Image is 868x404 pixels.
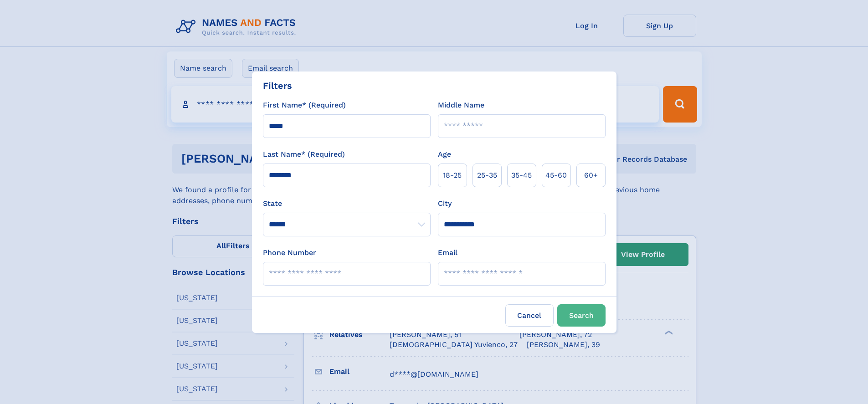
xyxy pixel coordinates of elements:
span: 60+ [584,170,598,181]
span: 35‑45 [511,170,532,181]
span: 25‑35 [477,170,497,181]
label: Middle Name [438,100,484,111]
label: City [438,198,452,209]
div: Filters [263,79,292,92]
label: First Name* (Required) [263,100,346,111]
button: Search [557,304,606,327]
label: Last Name* (Required) [263,149,345,160]
span: 45‑60 [545,170,567,181]
label: Phone Number [263,247,316,258]
span: 18‑25 [443,170,462,181]
label: Age [438,149,451,160]
label: State [263,198,431,209]
label: Email [438,247,457,258]
label: Cancel [505,304,554,327]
